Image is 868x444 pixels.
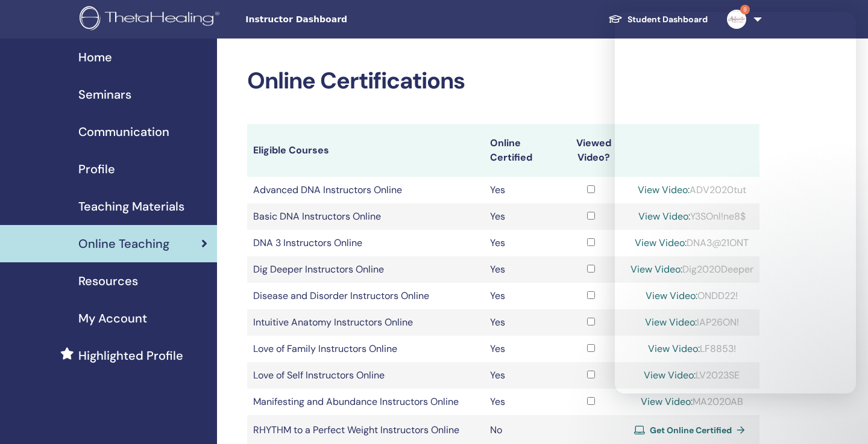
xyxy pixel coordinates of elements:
[78,309,147,327] span: My Account
[727,10,746,29] img: default.jpg
[247,203,484,230] td: Basic DNA Instructors Online
[484,389,557,415] td: Yes
[599,8,717,31] a: Student Dashboard
[247,256,484,283] td: Dig Deeper Instructors Online
[247,177,484,203] td: Advanced DNA Instructors Online
[78,272,138,290] span: Resources
[484,177,557,203] td: Yes
[78,235,169,253] span: Online Teaching
[78,347,183,365] span: Highlighted Profile
[484,309,557,336] td: Yes
[650,425,732,436] span: Get Online Certified
[641,395,693,408] a: View Video:
[615,12,856,393] iframe: Intercom live chat
[484,124,557,177] th: Online Certified
[484,203,557,230] td: Yes
[247,309,484,336] td: Intuitive Anatomy Instructors Online
[78,123,169,141] span: Communication
[484,362,557,389] td: Yes
[78,85,131,103] span: Seminars
[247,389,484,415] td: Manifesting and Abundance Instructors Online
[484,256,557,283] td: Yes
[740,5,750,14] span: 8
[247,283,484,309] td: Disease and Disorder Instructors Online
[608,14,623,24] img: graduation-cap-white.svg
[247,67,759,95] h2: Online Certifications
[484,336,557,362] td: Yes
[557,124,624,177] th: Viewed Video?
[78,197,184,215] span: Teaching Materials
[634,421,750,439] a: Get Online Certified
[631,395,753,409] div: MA2020AB
[484,283,557,309] td: Yes
[247,362,484,389] td: Love of Self Instructors Online
[247,124,484,177] th: Eligible Courses
[80,6,224,33] img: logo.png
[78,48,112,66] span: Home
[245,13,426,26] span: Instructor Dashboard
[78,160,115,178] span: Profile
[247,336,484,362] td: Love of Family Instructors Online
[247,230,484,256] td: DNA 3 Instructors Online
[484,230,557,256] td: Yes
[827,403,856,432] iframe: Intercom live chat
